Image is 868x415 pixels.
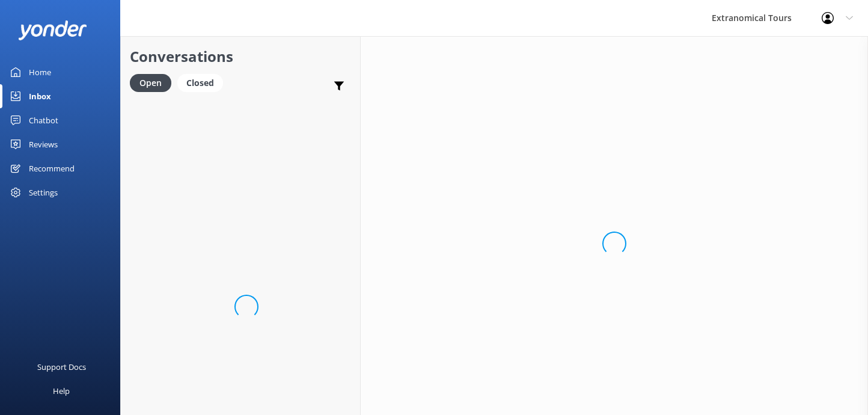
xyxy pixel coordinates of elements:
div: Home [29,60,51,84]
h2: Conversations [130,45,351,68]
div: Support Docs [37,355,86,379]
div: Closed [177,74,223,92]
div: Open [130,74,171,92]
a: Closed [177,76,229,89]
div: Inbox [29,84,51,108]
a: Open [130,76,177,89]
div: Recommend [29,156,75,180]
div: Chatbot [29,108,58,132]
img: yonder-white-logo.png [18,20,87,40]
div: Settings [29,180,58,204]
div: Reviews [29,132,58,156]
div: Help [53,379,70,403]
